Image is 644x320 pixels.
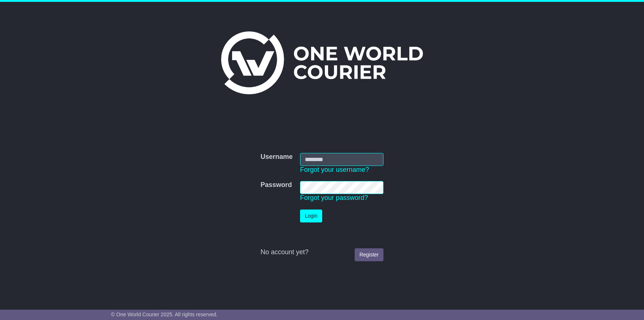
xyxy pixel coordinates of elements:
[111,312,218,317] span: © One World Courier 2025. All rights reserved.
[300,210,322,222] button: Login
[261,153,293,161] label: Username
[355,248,383,261] a: Register
[261,248,383,256] div: No account yet?
[300,194,368,201] a: Forgot your password?
[221,31,423,94] img: One World
[300,166,369,173] a: Forgot your username?
[261,181,292,189] label: Password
